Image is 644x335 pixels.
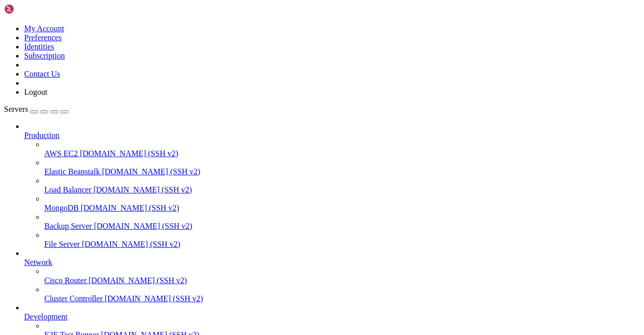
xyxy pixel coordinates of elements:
span: Elastic Beanstalk [44,167,100,176]
a: Development [24,312,640,321]
span: [DOMAIN_NAME] (SSH v2) [105,294,203,303]
span: AWS EC2 [44,149,78,158]
span: Cisco Router [44,276,87,285]
a: Cisco Router [DOMAIN_NAME] (SSH v2) [44,276,640,285]
a: Contact Us [24,70,60,78]
a: Elastic Beanstalk [DOMAIN_NAME] (SSH v2) [44,167,640,176]
a: File Server [DOMAIN_NAME] (SSH v2) [44,240,640,249]
span: [DOMAIN_NAME] (SSH v2) [94,222,193,230]
span: Load Balancer [44,185,92,194]
span: [DOMAIN_NAME] (SSH v2) [80,149,179,158]
a: My Account [24,24,64,33]
span: File Server [44,240,80,248]
img: Shellngn [4,4,62,14]
a: MongoDB [DOMAIN_NAME] (SSH v2) [44,204,640,213]
a: AWS EC2 [DOMAIN_NAME] (SSH v2) [44,149,640,158]
li: Production [24,122,640,249]
span: Development [24,312,67,321]
span: Cluster Controller [44,294,103,303]
span: MongoDB [44,204,78,212]
li: Cisco Router [DOMAIN_NAME] (SSH v2) [44,267,640,285]
li: MongoDB [DOMAIN_NAME] (SSH v2) [44,194,640,213]
a: Logout [24,88,47,96]
li: Network [24,249,640,303]
li: File Server [DOMAIN_NAME] (SSH v2) [44,231,640,249]
li: Cluster Controller [DOMAIN_NAME] (SSH v2) [44,285,640,303]
a: Load Balancer [DOMAIN_NAME] (SSH v2) [44,185,640,194]
a: Preferences [24,33,62,42]
a: Cluster Controller [DOMAIN_NAME] (SSH v2) [44,294,640,303]
a: Network [24,258,640,267]
span: [DOMAIN_NAME] (SSH v2) [80,204,179,212]
span: Network [24,258,52,266]
li: Backup Server [DOMAIN_NAME] (SSH v2) [44,213,640,231]
a: Subscription [24,51,65,60]
li: Load Balancer [DOMAIN_NAME] (SSH v2) [44,176,640,194]
span: Production [24,131,59,140]
a: Servers [4,105,68,113]
span: [DOMAIN_NAME] (SSH v2) [89,276,187,285]
a: Identities [24,42,54,51]
span: [DOMAIN_NAME] (SSH v2) [102,167,201,176]
span: Servers [4,105,28,113]
a: Backup Server [DOMAIN_NAME] (SSH v2) [44,222,640,231]
li: Elastic Beanstalk [DOMAIN_NAME] (SSH v2) [44,158,640,176]
li: AWS EC2 [DOMAIN_NAME] (SSH v2) [44,140,640,158]
span: [DOMAIN_NAME] (SSH v2) [82,240,181,248]
span: Backup Server [44,222,92,230]
a: Production [24,131,640,140]
span: [DOMAIN_NAME] (SSH v2) [94,185,192,194]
